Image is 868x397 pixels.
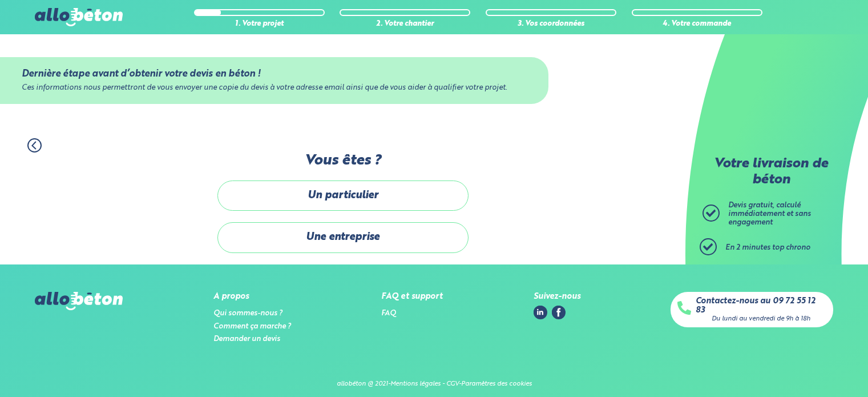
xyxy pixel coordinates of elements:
div: Du lundi au vendredi de 9h à 18h [712,315,810,323]
label: Une entreprise [217,222,469,252]
a: CGV [446,380,459,387]
iframe: Help widget launcher [766,352,855,384]
div: FAQ et support [381,292,443,302]
img: allobéton [35,8,123,26]
div: 2. Votre chantier [340,20,470,29]
span: En 2 minutes top chrono [725,244,810,251]
div: Dernière étape avant d’obtenir votre devis en béton ! [22,69,526,79]
div: 3. Vos coordonnées [486,20,616,29]
label: Vous êtes ? [217,153,469,169]
p: Votre livraison de béton [705,157,837,188]
div: Ces informations nous permettront de vous envoyer une copie du devis à votre adresse email ainsi ... [22,84,526,93]
a: Paramètres des cookies [461,380,532,387]
div: 1. Votre projet [194,20,325,29]
a: Qui sommes-nous ? [213,310,282,317]
img: allobéton [35,292,123,310]
a: Comment ça marche ? [213,323,291,330]
div: - [459,380,461,388]
div: allobéton @ 2021 [337,380,388,388]
div: A propos [213,292,291,302]
a: Contactez-nous au 09 72 55 12 83 [696,296,826,315]
div: 4. Votre commande [632,20,762,29]
a: Demander un devis [213,335,280,343]
div: - [388,380,390,388]
span: - [442,380,445,387]
label: Un particulier [217,181,469,211]
a: FAQ [381,310,396,317]
a: Mentions légales [390,380,441,387]
span: Devis gratuit, calculé immédiatement et sans engagement [728,202,811,226]
div: Suivez-nous [534,292,580,302]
